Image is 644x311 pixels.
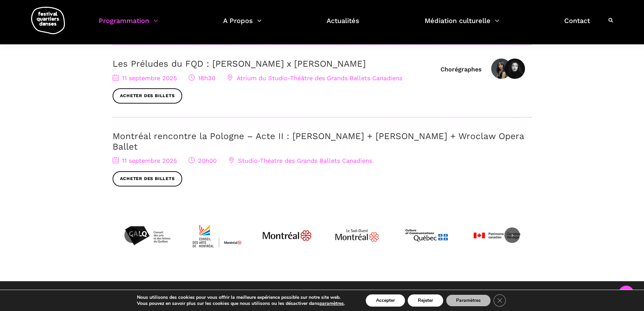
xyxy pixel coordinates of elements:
[332,210,382,261] img: Logo_Mtl_Le_Sud-Ouest.svg_
[31,7,65,34] img: logo-fqd-med
[223,15,262,35] a: A Propos
[491,59,511,79] img: Janelle Hacault
[425,15,499,35] a: Médiation culturelle
[189,74,215,82] span: 18h30
[564,15,590,35] a: Contact
[262,210,312,261] img: JPGnr_b
[113,88,182,104] a: Acheter des billets
[366,294,405,307] button: Accepter
[192,210,242,261] img: CMYK_Logo_CAMMontreal
[113,171,182,186] a: Acheter des billets
[113,157,177,164] span: 11 septembre 2025
[113,59,366,69] a: Les Préludes du FQD : [PERSON_NAME] x [PERSON_NAME]
[137,301,345,307] p: Vous pouvez en savoir plus sur les cookies que nous utilisons ou les désactiver dans .
[494,294,506,307] button: Close GDPR Cookie Banner
[137,294,345,301] p: Nous utilisons des cookies pour vous offrir la meilleure expérience possible sur notre site web.
[408,294,443,307] button: Rejeter
[505,59,525,79] img: Elahe Moonesi
[440,65,482,73] div: Chorégraphes
[327,15,359,35] a: Actualités
[113,74,177,82] span: 11 septembre 2025
[471,210,522,261] img: patrimoinecanadien-01_0-4
[446,294,491,307] button: Paramètres
[229,157,372,164] span: Studio-Théatre des Grands Ballets Canadiens
[189,157,217,164] span: 20h00
[401,210,452,261] img: mccq-3-3
[227,74,402,82] span: Atrium du Studio-Théâtre des Grands Ballets Canadiens
[99,15,158,35] a: Programmation
[122,210,173,261] img: Calq_noir
[113,131,524,152] a: Montréal rencontre la Pologne – Acte II : [PERSON_NAME] + [PERSON_NAME] + Wroclaw Opera Ballet
[319,301,344,307] button: paramètres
